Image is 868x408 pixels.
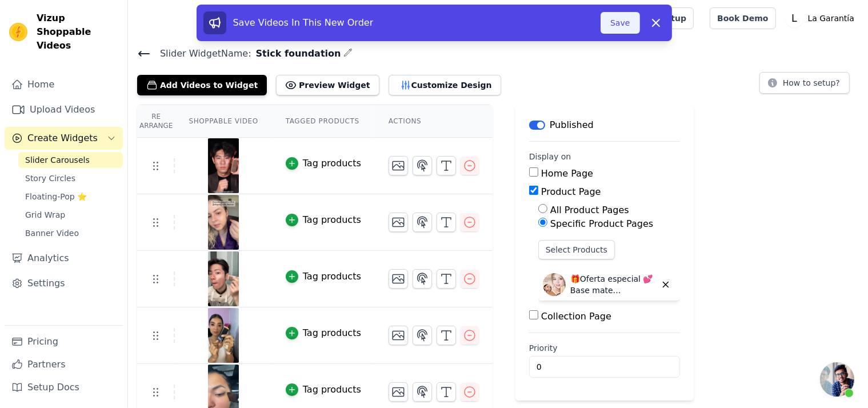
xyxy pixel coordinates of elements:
a: Setup Docs [5,376,123,399]
button: Change Thumbnail [389,382,408,402]
span: Story Circles [25,173,75,184]
button: Change Thumbnail [389,213,408,232]
span: Create Widgets [27,131,98,145]
div: Tag products [303,270,361,283]
img: vizup-images-4e9f.png [207,308,239,363]
label: Product Page [541,186,601,197]
th: Re Arrange [137,105,175,138]
div: Tag products [303,157,361,170]
span: Slider Carousels [25,154,90,166]
div: Tag products [303,213,361,227]
button: Customize Design [389,75,501,95]
a: Pricing [5,330,123,353]
button: Add Videos to Widget [137,75,267,95]
label: Home Page [541,168,593,179]
button: Tag products [286,157,361,170]
span: Stick foundation [251,47,341,61]
span: Save Videos In This New Order [233,17,374,28]
label: Collection Page [541,311,611,322]
button: How to setup? [759,72,850,94]
label: All Product Pages [550,205,629,215]
p: 🎁Oferta especial 💕Base mate aterciopelada en barra [570,273,656,296]
a: Analytics [5,247,123,270]
button: Preview Widget [276,75,379,95]
a: Settings [5,272,123,295]
button: Tag products [286,270,361,283]
div: Chat abierto [820,362,854,397]
button: Change Thumbnail [389,269,408,289]
div: Tag products [303,326,361,340]
button: Tag products [286,213,361,227]
a: Home [5,73,123,96]
button: Change Thumbnail [389,156,408,175]
img: vizup-images-2145.png [207,138,239,193]
button: Save [601,12,639,34]
span: Slider Widget Name: [151,47,251,61]
span: Floating-Pop ⭐ [25,191,87,202]
a: Upload Videos [5,98,123,121]
a: Partners [5,353,123,376]
a: Banner Video [18,225,123,241]
button: Tag products [286,326,361,340]
a: Floating-Pop ⭐ [18,189,123,205]
span: Banner Video [25,227,79,239]
button: Select Products [538,240,615,259]
th: Actions [375,105,493,138]
button: Create Widgets [5,127,123,150]
legend: Display on [529,151,571,162]
div: Tag products [303,383,361,397]
label: Specific Product Pages [550,218,653,229]
label: Priority [529,342,680,354]
p: Published [550,118,594,132]
button: Tag products [286,383,361,397]
a: Slider Carousels [18,152,123,168]
button: Change Thumbnail [389,326,408,345]
th: Shoppable Video [175,105,271,138]
img: vizup-images-decb.png [207,195,239,250]
div: Edit Name [343,46,353,61]
img: 🎁Oferta especial 💕Base mate aterciopelada en barra [543,273,566,296]
span: Grid Wrap [25,209,65,221]
th: Tagged Products [272,105,375,138]
a: Grid Wrap [18,207,123,223]
button: Delete widget [656,275,675,294]
a: Story Circles [18,170,123,186]
img: vizup-images-1ec4.png [207,251,239,306]
a: How to setup? [759,80,850,91]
